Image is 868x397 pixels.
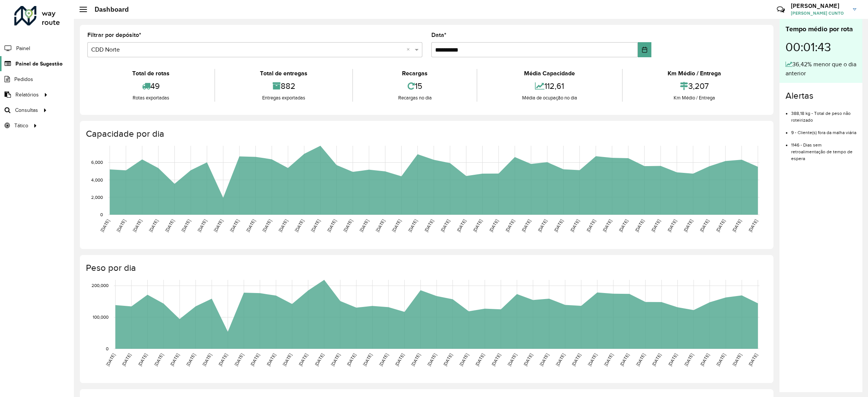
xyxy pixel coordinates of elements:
div: Recargas [355,69,474,78]
label: Filtrar por depósito [87,31,141,40]
text: [DATE] [537,218,548,233]
text: [DATE] [635,353,646,367]
text: [DATE] [458,353,469,367]
div: 882 [217,78,350,94]
span: Relatórios [15,91,39,99]
text: [DATE] [683,218,694,233]
text: [DATE] [699,218,710,233]
span: [PERSON_NAME] CUNTO [791,10,847,17]
text: [DATE] [153,353,164,367]
text: [DATE] [121,353,132,367]
text: [DATE] [169,353,180,367]
text: [DATE] [116,218,127,233]
text: [DATE] [504,218,515,233]
text: [DATE] [488,218,499,233]
div: Total de entregas [217,69,350,78]
text: [DATE] [426,353,437,367]
h4: Capacidade por dia [86,128,766,139]
text: [DATE] [539,353,550,367]
text: [DATE] [249,353,260,367]
text: [DATE] [342,218,353,233]
text: [DATE] [507,353,518,367]
text: [DATE] [521,218,532,233]
text: [DATE] [491,353,501,367]
div: 112,61 [479,78,620,94]
text: [DATE] [298,353,309,367]
text: [DATE] [442,353,453,367]
h4: Alertas [785,90,856,101]
text: [DATE] [603,353,614,367]
text: [DATE] [407,218,418,233]
div: Km Médio / Entrega [625,94,764,102]
h3: [PERSON_NAME] [791,2,847,9]
span: Pedidos [14,75,33,83]
text: [DATE] [185,353,196,367]
div: Total de rotas [89,69,212,78]
div: Média Capacidade [479,69,620,78]
text: [DATE] [294,218,305,233]
text: [DATE] [456,218,467,233]
li: 1146 - Dias sem retroalimentação de tempo de espera [791,136,856,162]
text: 200,000 [92,283,108,288]
span: Consultas [15,106,38,114]
text: [DATE] [266,353,277,367]
span: Tático [14,122,28,130]
text: [DATE] [359,218,370,233]
div: 15 [355,78,474,94]
text: [DATE] [472,218,483,233]
div: Km Médio / Entrega [625,69,764,78]
text: 0 [100,212,103,217]
text: [DATE] [234,353,245,367]
text: [DATE] [666,218,677,233]
a: Contato Rápido [773,2,789,18]
text: [DATE] [310,218,321,233]
text: [DATE] [619,353,630,367]
text: [DATE] [732,353,743,367]
text: [DATE] [634,218,645,233]
div: Rotas exportadas [89,94,212,102]
text: [DATE] [474,353,485,367]
text: [DATE] [650,218,661,233]
div: 00:01:43 [785,34,856,60]
text: [DATE] [391,218,402,233]
text: [DATE] [229,218,240,233]
text: [DATE] [602,218,613,233]
label: Data [431,31,446,40]
text: [DATE] [202,353,212,367]
div: Entregas exportadas [217,94,350,102]
text: [DATE] [587,353,598,367]
text: [DATE] [105,353,116,367]
h2: Dashboard [87,5,129,14]
div: 49 [89,78,212,94]
text: [DATE] [747,353,758,367]
text: [DATE] [423,218,434,233]
text: [DATE] [326,218,337,233]
div: 36,42% menor que o dia anterior [785,60,856,78]
text: [DATE] [585,218,596,233]
li: 388,18 kg - Total de peso não roteirizado [791,104,856,124]
text: [DATE] [362,353,373,367]
text: [DATE] [699,353,710,367]
text: [DATE] [747,218,758,233]
div: 3,207 [625,78,764,94]
text: [DATE] [715,218,726,233]
text: 6,000 [91,160,103,165]
text: [DATE] [197,218,208,233]
text: [DATE] [569,218,580,233]
text: 0 [106,346,108,351]
text: [DATE] [217,353,228,367]
div: Média de ocupação no dia [479,94,620,102]
text: [DATE] [245,218,256,233]
text: [DATE] [440,218,451,233]
text: [DATE] [555,353,566,367]
text: [DATE] [618,218,629,233]
li: 9 - Cliente(s) fora da malha viária [791,124,856,136]
text: 2,000 [91,195,103,200]
text: [DATE] [261,218,272,233]
text: [DATE] [378,353,389,367]
text: [DATE] [394,353,405,367]
span: Painel [16,44,30,52]
h4: Peso por dia [86,263,766,273]
text: [DATE] [667,353,678,367]
span: Painel de Sugestão [15,60,63,68]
